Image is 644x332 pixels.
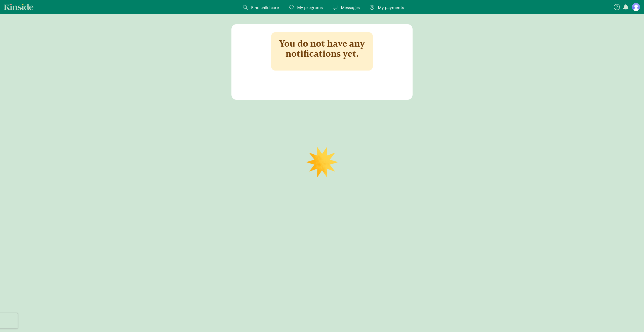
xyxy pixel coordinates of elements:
[4,4,33,10] a: Kinside
[277,38,367,58] h3: You do not have any notifications yet.
[251,4,279,11] span: Find child care
[297,4,323,11] span: My programs
[378,4,404,11] span: My payments
[341,4,360,11] span: Messages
